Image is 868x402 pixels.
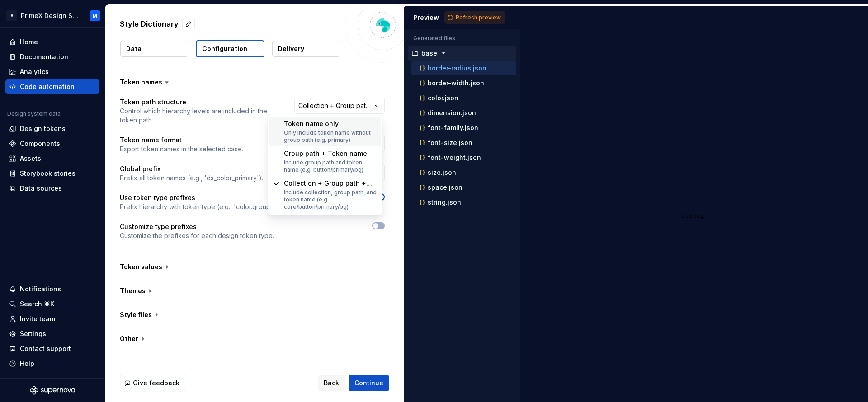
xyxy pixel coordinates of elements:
[284,120,339,127] span: Token name only
[284,179,372,196] span: Collection + Group path + Token name
[284,159,377,173] div: Include group path and token name (e.g. button/primary/bg)
[284,189,377,210] div: Include collection, group path, and token name (e.g. core/button/primary/bg)
[284,129,377,144] div: Only include token name without group path (e.g. primary)
[284,150,367,157] span: Group path + Token name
